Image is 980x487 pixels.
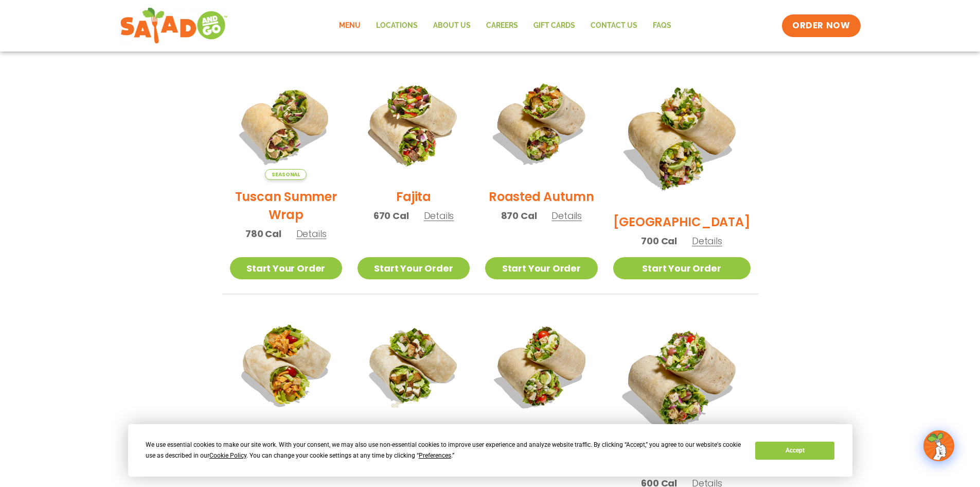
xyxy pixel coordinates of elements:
[425,14,478,38] a: About Us
[331,14,368,38] a: Menu
[485,310,597,422] img: Product photo for Cobb Wrap
[245,227,281,241] span: 780 Cal
[331,14,679,38] nav: Menu
[358,68,470,180] img: Product photo for Fajita Wrap
[641,234,677,248] span: 700 Cal
[782,14,860,37] a: ORDER NOW
[485,257,597,279] a: Start Your Order
[358,310,470,422] img: Product photo for Caesar Wrap
[583,14,645,38] a: Contact Us
[120,5,228,46] img: new-SAG-logo-768×292
[230,68,342,180] img: Product photo for Tuscan Summer Wrap
[526,14,583,38] a: GIFT CARDS
[265,169,307,180] span: Seasonal
[419,452,451,459] span: Preferences
[373,209,409,223] span: 670 Cal
[368,14,425,38] a: Locations
[396,188,431,206] h2: Fajita
[613,310,751,447] img: Product photo for Greek Wrap
[230,257,342,279] a: Start Your Order
[296,227,327,240] span: Details
[755,442,834,460] button: Accept
[128,424,852,477] div: Cookie Consent Prompt
[358,257,470,279] a: Start Your Order
[209,452,246,459] span: Cookie Policy
[146,440,743,461] div: We use essential cookies to make our site work. With your consent, we may also use non-essential ...
[230,188,342,224] h2: Tuscan Summer Wrap
[613,213,751,231] h2: [GEOGRAPHIC_DATA]
[792,20,850,32] span: ORDER NOW
[485,68,597,180] img: Product photo for Roasted Autumn Wrap
[692,234,722,247] span: Details
[478,14,526,38] a: Careers
[613,68,751,205] img: Product photo for BBQ Ranch Wrap
[424,209,454,222] span: Details
[501,209,537,223] span: 870 Cal
[489,188,594,206] h2: Roasted Autumn
[230,310,342,422] img: Product photo for Buffalo Chicken Wrap
[924,431,953,460] img: wpChatIcon
[645,14,679,38] a: FAQs
[613,257,751,279] a: Start Your Order
[551,209,582,222] span: Details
